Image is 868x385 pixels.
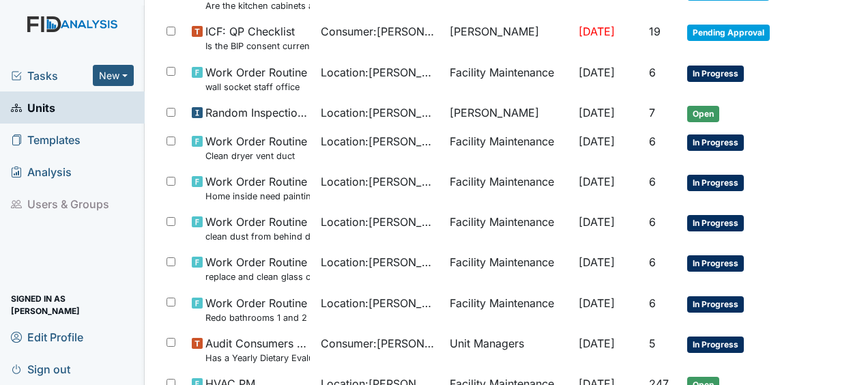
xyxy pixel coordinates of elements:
[649,296,656,310] span: 6
[205,133,307,162] span: Work Order Routine Clean dryer vent duct
[687,337,744,353] span: In Progress
[579,296,615,310] span: [DATE]
[579,255,615,269] span: [DATE]
[11,358,70,380] span: Sign out
[444,59,573,99] td: Facility Maintenance
[649,66,656,79] span: 6
[444,168,573,208] td: Facility Maintenance
[205,104,310,121] span: Random Inspection for AM
[205,352,310,365] small: Has a Yearly Dietary Evaluation been completed?
[11,97,55,118] span: Units
[687,106,719,122] span: Open
[205,40,310,53] small: Is the BIP consent current? (document the date, BIP number in the comment section)
[205,214,310,243] span: Work Order Routine clean dust from behind dryer
[687,296,744,313] span: In Progress
[687,25,770,41] span: Pending Approval
[687,215,744,231] span: In Progress
[579,215,615,229] span: [DATE]
[11,326,83,347] span: Edit Profile
[321,335,439,352] span: Consumer : [PERSON_NAME]
[649,134,656,148] span: 6
[205,311,307,324] small: Redo bathrooms 1 and 2
[444,128,573,168] td: Facility Maintenance
[649,175,656,188] span: 6
[205,81,307,94] small: wall socket staff office
[321,173,439,190] span: Location : [PERSON_NAME]
[444,248,573,289] td: Facility Maintenance
[579,175,615,188] span: [DATE]
[205,149,307,162] small: Clean dryer vent duct
[579,106,615,119] span: [DATE]
[444,330,573,370] td: Unit Managers
[11,129,81,150] span: Templates
[321,133,439,149] span: Location : [PERSON_NAME]
[579,337,615,350] span: [DATE]
[444,289,573,330] td: Facility Maintenance
[321,214,439,230] span: Location : [PERSON_NAME]
[321,23,439,40] span: Consumer : [PERSON_NAME][GEOGRAPHIC_DATA]
[444,99,573,128] td: [PERSON_NAME]
[321,295,439,311] span: Location : [PERSON_NAME]
[321,104,439,121] span: Location : [PERSON_NAME]
[687,255,744,272] span: In Progress
[11,294,134,315] span: Signed in as [PERSON_NAME]
[649,255,656,269] span: 6
[205,23,310,53] span: ICF: QP Checklist Is the BIP consent current? (document the date, BIP number in the comment section)
[579,66,615,79] span: [DATE]
[205,270,310,283] small: replace and clean glass covers car port
[649,106,655,119] span: 7
[205,190,310,203] small: Home inside need painting
[205,64,307,94] span: Work Order Routine wall socket staff office
[205,295,307,324] span: Work Order Routine Redo bathrooms 1 and 2
[649,337,656,350] span: 5
[579,134,615,148] span: [DATE]
[205,173,310,203] span: Work Order Routine Home inside need painting
[321,254,439,270] span: Location : [PERSON_NAME]
[321,64,439,81] span: Location : [PERSON_NAME]
[687,66,744,82] span: In Progress
[579,25,615,38] span: [DATE]
[11,68,93,84] a: Tasks
[444,18,573,58] td: [PERSON_NAME]
[649,215,656,229] span: 6
[205,335,310,365] span: Audit Consumers Charts Has a Yearly Dietary Evaluation been completed?
[444,208,573,248] td: Facility Maintenance
[687,134,744,151] span: In Progress
[11,161,72,182] span: Analysis
[205,254,310,283] span: Work Order Routine replace and clean glass covers car port
[205,230,310,243] small: clean dust from behind dryer
[687,175,744,191] span: In Progress
[649,25,661,38] span: 19
[93,65,134,86] button: New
